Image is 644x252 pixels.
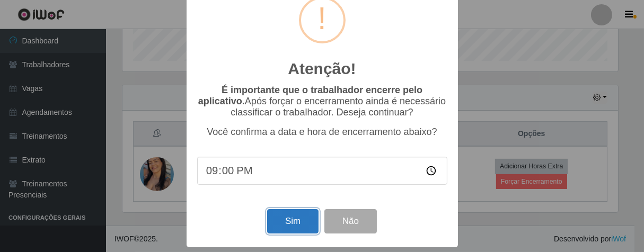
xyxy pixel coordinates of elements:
h2: Atenção! [288,59,356,78]
b: É importante que o trabalhador encerre pelo aplicativo. [198,85,422,106]
button: Sim [267,209,319,234]
button: Não [324,209,377,234]
p: Você confirma a data e hora de encerramento abaixo? [197,127,447,138]
p: Após forçar o encerramento ainda é necessário classificar o trabalhador. Deseja continuar? [197,85,447,118]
